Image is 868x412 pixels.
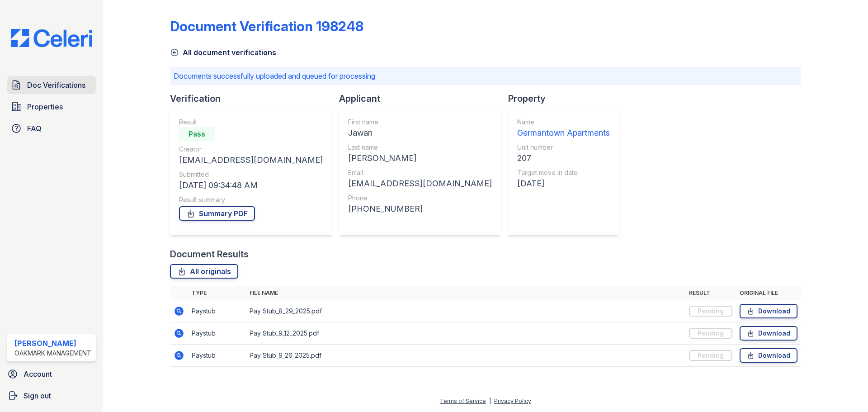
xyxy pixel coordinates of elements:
[517,152,610,165] div: 207
[27,101,63,112] span: Properties
[740,304,797,318] a: Download
[348,168,492,177] div: Email
[179,118,323,127] div: Result
[348,127,492,139] div: Jawan
[740,326,797,341] a: Download
[4,387,99,405] a: Sign out
[170,18,363,34] div: Document Verification 198248
[188,286,246,300] th: Type
[246,345,685,367] td: Pay Stub_9_26_2025.pdf
[740,348,797,363] a: Download
[7,76,96,94] a: Doc Verifications
[179,206,255,221] a: Summary PDF
[246,300,685,322] td: Pay Stub_8_29_2025.pdf
[517,127,610,139] div: Germantown Apartments
[170,264,238,279] a: All originals
[348,194,492,203] div: Phone
[517,118,610,139] a: Name Germantown Apartments
[179,179,323,192] div: [DATE] 09:34:48 AM
[179,195,323,204] div: Result summary
[348,203,492,215] div: [PHONE_NUMBER]
[27,80,85,90] span: Doc Verifications
[170,47,276,58] a: All document verifications
[14,338,91,349] div: [PERSON_NAME]
[517,168,610,177] div: Target move in date
[494,398,531,404] a: Privacy Policy
[348,143,492,152] div: Last name
[7,98,96,116] a: Properties
[24,369,52,379] span: Account
[517,143,610,152] div: Unit number
[348,118,492,127] div: First name
[736,286,801,300] th: Original file
[685,286,736,300] th: Result
[348,177,492,190] div: [EMAIL_ADDRESS][DOMAIN_NAME]
[348,152,492,165] div: [PERSON_NAME]
[517,118,610,127] div: Name
[7,119,96,137] a: FAQ
[24,390,51,401] span: Sign out
[179,154,323,166] div: [EMAIL_ADDRESS][DOMAIN_NAME]
[339,92,508,105] div: Applicant
[188,322,246,345] td: Paystub
[517,177,610,190] div: [DATE]
[4,365,99,383] a: Account
[179,127,215,141] div: Pass
[179,170,323,179] div: Submitted
[4,29,99,47] img: CE_Logo_Blue-a8612792a0a2168367f1c8372b55b34899dd931a85d93a1a3d3e32e68fde9ad4.png
[27,123,42,134] span: FAQ
[689,350,732,361] div: Pending
[174,71,797,81] p: Documents successfully uploaded and queued for processing
[246,286,685,300] th: File name
[14,349,91,358] div: Oakmark Management
[246,322,685,345] td: Pay Stub_9_12_2025.pdf
[489,398,491,404] div: |
[689,328,732,339] div: Pending
[508,92,626,105] div: Property
[440,398,486,404] a: Terms of Service
[689,306,732,317] div: Pending
[170,92,339,105] div: Verification
[179,145,323,154] div: Creator
[170,248,249,260] div: Document Results
[188,300,246,322] td: Paystub
[188,345,246,367] td: Paystub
